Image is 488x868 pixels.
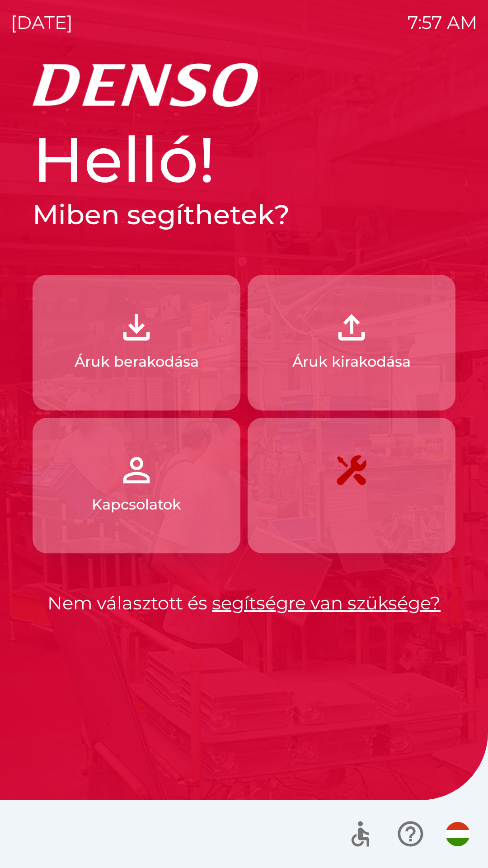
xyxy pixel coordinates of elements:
[332,450,371,490] img: 7408382d-57dc-4d4c-ad5a-dca8f73b6e74.png
[11,9,73,36] p: [DATE]
[92,494,181,515] p: Kapcsolatok
[292,351,411,373] p: Áruk kirakodása
[248,275,455,410] button: Áruk kirakodása
[33,63,455,107] img: Logo
[33,121,455,198] h1: Helló!
[117,307,156,347] img: 918cc13a-b407-47b8-8082-7d4a57a89498.png
[33,418,240,553] button: Kapcsolatok
[75,351,199,373] p: Áruk berakodása
[33,198,455,231] h2: Miben segíthetek?
[117,450,156,490] img: 072f4d46-cdf8-44b2-b931-d189da1a2739.png
[33,590,455,617] p: Nem választott és
[33,275,240,410] button: Áruk berakodása
[212,592,441,614] a: segítségre van szüksége?
[408,9,477,36] p: 7:57 AM
[446,822,470,846] img: hu flag
[332,307,371,347] img: 2fb22d7f-6f53-46d3-a092-ee91fce06e5d.png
